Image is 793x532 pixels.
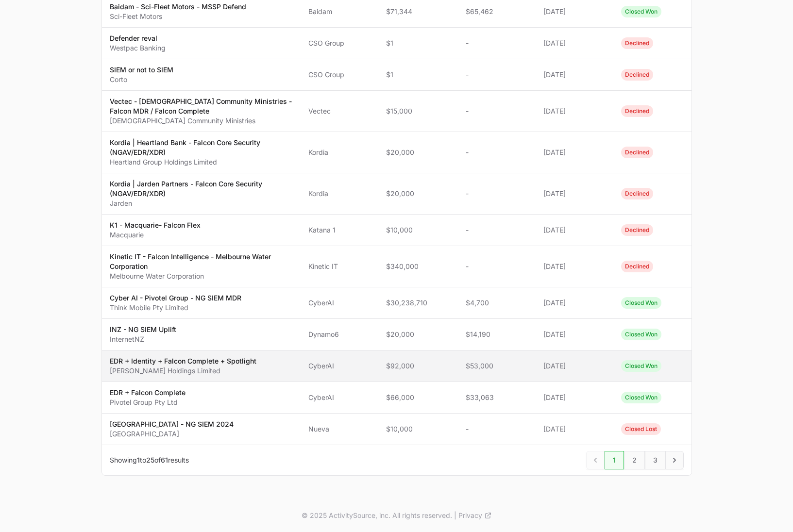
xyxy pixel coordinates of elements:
[543,361,606,371] span: [DATE]
[110,138,293,157] p: Kordia | Heartland Bank - Falcon Core Security (NGAV/EDR/XDR)
[543,298,606,308] span: [DATE]
[605,451,624,469] span: 1
[386,298,450,308] span: $30,238,710
[110,33,166,43] p: Defender reval
[110,419,234,429] p: [GEOGRAPHIC_DATA] - NG SIEM 2024
[386,424,450,434] span: $10,000
[466,106,528,116] span: -
[386,106,450,116] span: $15,000
[466,7,528,17] span: $65,462
[458,511,492,520] a: Privacy
[386,361,450,371] span: $92,000
[110,2,246,12] p: Baidam - Sci-Fleet Motors - MSSP Defend
[466,330,528,339] span: $14,190
[161,456,168,464] span: 61
[308,38,371,48] span: CSO Group
[308,361,371,371] span: CyberAI
[466,38,528,48] span: -
[110,303,241,313] p: Think Mobile Pty Limited
[543,148,606,157] span: [DATE]
[110,199,293,208] p: Jarden
[110,366,256,376] p: [PERSON_NAME] Holdings Limited
[386,148,450,157] span: $20,000
[308,393,371,402] span: CyberAI
[308,148,371,157] span: Kordia
[543,38,606,48] span: [DATE]
[110,334,176,344] p: InternetNZ
[454,511,456,520] span: |
[386,189,450,199] span: $20,000
[543,70,606,80] span: [DATE]
[308,225,371,235] span: Katana 1
[137,456,140,464] span: 1
[110,230,201,240] p: Macquarie
[110,179,293,199] p: Kordia | Jarden Partners - Falcon Core Security (NGAV/EDR/XDR)
[110,293,241,303] p: Cyber AI - Pivotel Group - NG SIEM MDR
[386,393,450,402] span: $66,000
[302,511,452,520] p: © 2025 ActivitySource, inc. All rights reserved.
[110,75,173,84] p: Corto
[386,7,450,17] span: $71,344
[543,189,606,199] span: [DATE]
[146,456,154,464] span: 25
[110,65,173,75] p: SIEM or not to SIEM
[110,388,186,398] p: EDR + Falcon Complete
[624,451,645,469] span: 2
[466,148,528,157] span: -
[386,38,450,48] span: $1
[308,7,371,17] span: Baidam
[543,424,606,434] span: [DATE]
[110,43,166,53] p: Westpac Banking
[466,424,528,434] span: -
[110,116,293,126] p: [DEMOGRAPHIC_DATA] Community Ministries
[543,225,606,235] span: [DATE]
[665,451,684,469] span: Next
[466,225,528,235] span: -
[386,262,450,271] span: $340,000
[543,393,606,402] span: [DATE]
[110,220,201,230] p: K1 - Macquarie- Falcon Flex
[466,298,528,308] span: $4,700
[543,106,606,116] span: [DATE]
[543,262,606,271] span: [DATE]
[466,189,528,199] span: -
[645,451,666,469] span: 3
[110,325,176,334] p: INZ - NG SIEM Uplift
[308,424,371,434] span: Nueva
[110,429,234,439] p: [GEOGRAPHIC_DATA]
[110,271,293,281] p: Melbourne Water Corporation
[110,356,256,366] p: EDR + Identity + Falcon Complete + Spotlight
[543,7,606,17] span: [DATE]
[308,189,371,199] span: Kordia
[110,252,293,271] p: Kinetic IT - Falcon Intelligence - Melbourne Water Corporation
[110,455,189,465] p: Showing to of results
[110,97,293,116] p: Vectec - [DEMOGRAPHIC_DATA] Community Ministries - Falcon MDR / Falcon Complete
[466,70,528,80] span: -
[308,298,371,308] span: CyberAI
[386,330,450,339] span: $20,000
[308,262,371,271] span: Kinetic IT
[308,70,371,80] span: CSO Group
[308,106,371,116] span: Vectec
[386,70,450,80] span: $1
[466,393,528,402] span: $33,063
[110,157,293,167] p: Heartland Group Holdings Limited
[466,262,528,271] span: -
[110,12,246,21] p: Sci-Fleet Motors
[466,361,528,371] span: $53,000
[386,225,450,235] span: $10,000
[110,398,186,407] p: Pivotel Group Pty Ltd
[308,330,371,339] span: Dynamo6
[543,330,606,339] span: [DATE]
